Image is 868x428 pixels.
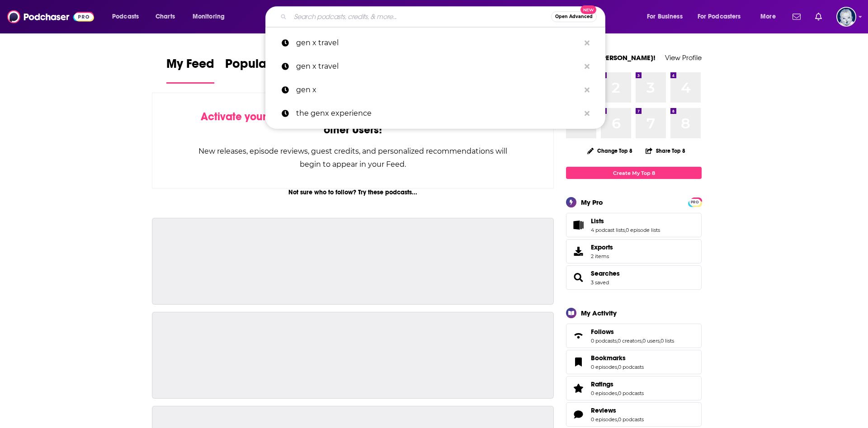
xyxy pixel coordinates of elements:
[112,10,139,23] span: Podcasts
[296,78,580,102] p: gen x
[265,78,605,102] a: gen x
[296,55,580,78] p: gen x travel
[591,279,609,286] a: 3 saved
[641,9,694,24] button: open menu
[186,9,236,24] button: open menu
[566,167,702,179] a: Create My Top 8
[760,10,776,23] span: More
[836,7,856,27] span: Logged in as blg1538
[591,364,617,370] a: 0 episodes
[193,10,225,23] span: Monitoring
[591,217,660,225] a: Lists
[642,338,642,344] span: ,
[591,217,604,225] span: Lists
[692,9,754,24] button: open menu
[591,227,625,233] a: 4 podcast lists
[152,188,554,196] div: Not sure who to follow? Try these podcasts...
[591,338,617,344] a: 0 podcasts
[647,10,683,23] span: For Business
[569,329,587,342] a: Follows
[591,243,613,251] span: Exports
[626,227,660,233] a: 0 episode lists
[566,53,656,62] a: Welcome [PERSON_NAME]!
[591,328,674,336] a: Follows
[789,9,804,24] a: Show notifications dropdown
[274,6,614,27] div: Search podcasts, credits, & more...
[201,110,293,123] span: Activate your Feed
[591,380,613,388] span: Ratings
[166,56,214,77] span: My Feed
[580,5,597,14] span: New
[566,265,702,290] span: Searches
[156,10,175,23] span: Charts
[566,213,702,237] span: Lists
[617,390,618,396] span: ,
[569,245,587,258] span: Exports
[617,416,618,423] span: ,
[645,142,686,160] button: Share Top 8
[591,253,613,259] span: 2 items
[581,309,617,317] div: My Activity
[591,406,616,414] span: Reviews
[566,350,702,374] span: Bookmarks
[106,9,151,24] button: open menu
[566,402,702,427] span: Reviews
[582,145,638,156] button: Change Top 8
[7,8,94,25] img: Podchaser - Follow, Share and Rate Podcasts
[569,271,587,284] a: Searches
[642,338,660,344] a: 0 users
[836,7,856,27] img: User Profile
[265,102,605,125] a: the genx experience
[551,11,597,22] button: Open AdvancedNew
[569,382,587,395] a: Ratings
[296,102,580,125] p: the genx experience
[591,328,614,336] span: Follows
[265,55,605,78] a: gen x travel
[591,406,644,414] a: Reviews
[296,31,580,55] p: gen x travel
[591,380,644,388] a: Ratings
[618,390,644,396] a: 0 podcasts
[617,338,618,344] span: ,
[150,9,180,24] a: Charts
[618,364,644,370] a: 0 podcasts
[566,324,702,348] span: Follows
[689,198,700,205] a: PRO
[618,416,644,423] a: 0 podcasts
[225,56,302,77] span: Popular Feed
[198,110,508,136] div: by following Podcasts, Creators, Lists, and other Users!
[625,227,626,233] span: ,
[198,145,508,171] div: New releases, episode reviews, guest credits, and personalized recommendations will begin to appe...
[591,354,626,362] span: Bookmarks
[566,376,702,400] span: Ratings
[569,408,587,421] a: Reviews
[618,338,642,344] a: 0 creators
[811,9,826,24] a: Show notifications dropdown
[617,364,618,370] span: ,
[225,56,302,84] a: Popular Feed
[660,338,660,344] span: ,
[836,7,856,27] button: Show profile menu
[555,14,593,19] span: Open Advanced
[569,356,587,368] a: Bookmarks
[591,269,620,277] a: Searches
[566,239,702,263] a: Exports
[569,219,587,231] a: Lists
[754,9,787,24] button: open menu
[581,198,603,207] div: My Pro
[290,9,551,24] input: Search podcasts, credits, & more...
[660,338,674,344] a: 0 lists
[698,10,741,23] span: For Podcasters
[591,354,644,362] a: Bookmarks
[166,56,214,84] a: My Feed
[265,31,605,55] a: gen x travel
[591,390,617,396] a: 0 episodes
[665,53,702,62] a: View Profile
[591,416,617,423] a: 0 episodes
